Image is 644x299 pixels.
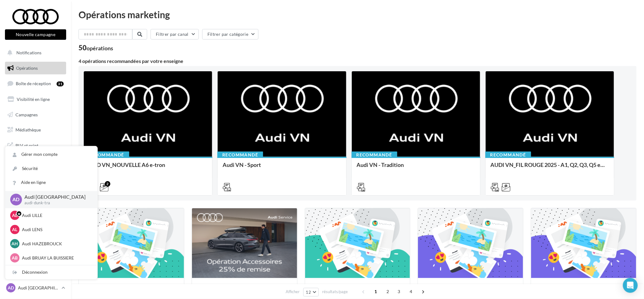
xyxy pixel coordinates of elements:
div: Open Intercom Messenger [623,278,638,293]
div: Déconnexion [5,265,97,279]
div: Calendrier éditorial national : du 02.09 au 09.09 [84,283,179,295]
p: Audi [GEOGRAPHIC_DATA] [24,193,87,201]
a: PLV et print personnalisable [4,139,67,157]
span: AL [12,212,18,218]
p: Audi HAZEBROUCK [22,241,90,247]
div: ACCESSOIRES 25% SEPTEMBRE - AUDI SERVICE [197,283,292,295]
div: Calendrier éditorial national : semaine du 25.08 au 31.08 [536,283,631,295]
span: Opérations [16,65,38,71]
div: 4 opérations recommandées par votre enseigne [79,59,637,64]
a: Visibilité en ligne [4,93,67,106]
p: Audi BRUAY LA BUISSIERE [22,255,90,261]
p: audi-dunk-tra [24,200,87,206]
div: Recommandé [83,152,129,158]
a: Gérer mon compte [5,147,97,161]
div: 50 [79,44,113,51]
span: Afficher [286,289,300,295]
a: Boîte de réception31 [4,77,67,90]
span: Visibilité en ligne [17,97,50,102]
span: 4 [406,287,416,297]
button: Filtrer par canal [151,29,199,39]
div: Audi VN - Tradition [357,162,475,174]
a: Sécurité [5,162,97,176]
span: 12 [306,290,311,295]
a: AD Audi [GEOGRAPHIC_DATA] [5,282,66,294]
span: Boîte de réception [16,81,51,86]
span: AB [12,255,18,261]
div: Audi VN - Sport [223,162,341,174]
span: 1 [371,287,381,297]
span: Notifications [16,50,41,55]
div: Opérations marketing [79,10,637,19]
span: AH [12,241,18,247]
span: 2 [383,287,393,297]
span: AL [12,226,18,233]
span: PLV et print personnalisable [15,141,64,155]
span: AD [8,285,14,291]
a: Opérations [4,62,67,75]
div: Calendrier éditorial national : du 02.09 au 09.09 [310,283,405,295]
span: Médiathèque [15,127,41,132]
a: Médiathèque [4,123,67,136]
div: Recommandé [217,152,263,158]
div: AUD VN_NOUVELLE A6 e-tron [89,162,207,174]
div: Opération libre du [DATE] 12:06 [423,283,518,295]
p: Audi LILLE [22,212,90,218]
span: AD [13,196,20,203]
button: Nouvelle campagne [5,29,66,40]
div: 2 [105,181,110,187]
span: 3 [394,287,404,297]
div: opérations [87,45,113,51]
button: Filtrer par catégorie [202,29,258,39]
div: AUDI VN_FIL ROUGE 2025 - A1, Q2, Q3, Q5 et Q4 e-tron [491,162,609,174]
span: résultats/page [322,289,348,295]
div: Recommandé [485,152,531,158]
button: Notifications [4,46,65,59]
a: Aide en ligne [5,176,97,189]
div: 31 [57,81,64,86]
button: 12 [303,288,319,297]
p: Audi [GEOGRAPHIC_DATA] [18,285,59,291]
div: Recommandé [352,152,397,158]
p: Audi LENS [22,226,90,233]
a: Campagnes [4,108,67,121]
span: Campagnes [15,112,38,117]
